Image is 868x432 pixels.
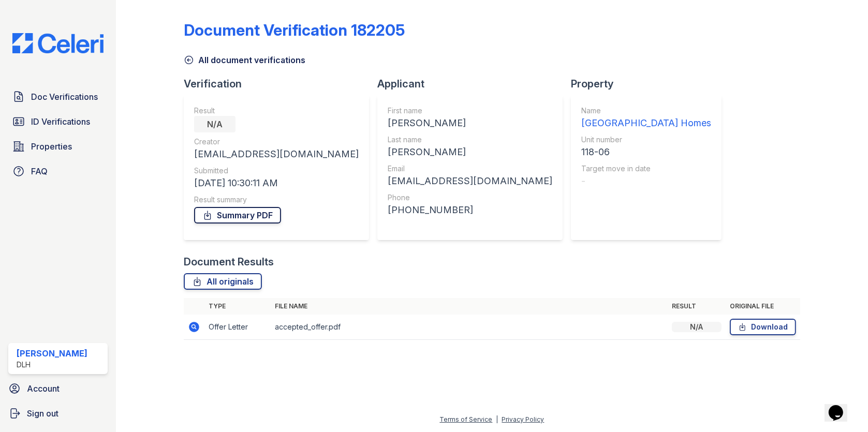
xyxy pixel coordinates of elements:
[8,136,108,157] a: Properties
[4,403,112,424] a: Sign out
[194,137,359,147] div: Creator
[184,77,377,91] div: Verification
[194,147,359,161] div: [EMAIL_ADDRESS][DOMAIN_NAME]
[388,116,552,130] div: [PERSON_NAME]
[184,54,305,66] a: All document verifications
[496,415,498,423] div: |
[4,378,112,399] a: Account
[388,145,552,159] div: [PERSON_NAME]
[27,407,58,420] span: Sign out
[194,176,359,190] div: [DATE] 10:30:11 AM
[388,106,552,116] div: First name
[31,165,48,177] span: FAQ
[31,115,90,128] span: ID Verifications
[271,298,668,315] th: File name
[388,135,552,145] div: Last name
[204,298,271,315] th: Type
[726,298,800,315] th: Original file
[388,163,552,174] div: Email
[388,203,552,217] div: [PHONE_NUMBER]
[581,106,711,116] div: Name
[8,111,108,132] a: ID Verifications
[581,135,711,145] div: Unit number
[581,116,711,130] div: [GEOGRAPHIC_DATA] Homes
[184,273,262,290] a: All originals
[8,86,108,107] a: Doc Verifications
[194,116,236,132] div: N/A
[184,255,274,269] div: Document Results
[4,33,112,53] img: CE_Logo_Blue-a8612792a0a2168367f1c8372b55b34899dd931a85d93a1a3d3e32e68fde9ad4.png
[581,163,711,174] div: Target move in date
[581,174,711,188] div: -
[502,415,544,423] a: Privacy Policy
[27,382,60,395] span: Account
[8,161,108,182] a: FAQ
[17,347,87,360] div: [PERSON_NAME]
[194,106,359,116] div: Result
[439,415,492,423] a: Terms of Service
[581,145,711,159] div: 118-06
[672,322,722,332] div: N/A
[194,195,359,205] div: Result summary
[388,174,552,188] div: [EMAIL_ADDRESS][DOMAIN_NAME]
[184,21,405,39] div: Document Verification 182205
[825,391,858,422] iframe: chat widget
[668,298,726,315] th: Result
[271,315,668,340] td: accepted_offer.pdf
[31,140,72,153] span: Properties
[571,77,730,91] div: Property
[17,360,87,370] div: DLH
[388,192,552,203] div: Phone
[204,315,271,340] td: Offer Letter
[581,106,711,130] a: Name [GEOGRAPHIC_DATA] Homes
[31,91,98,103] span: Doc Verifications
[730,319,796,335] a: Download
[194,207,281,224] a: Summary PDF
[194,166,359,176] div: Submitted
[377,77,571,91] div: Applicant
